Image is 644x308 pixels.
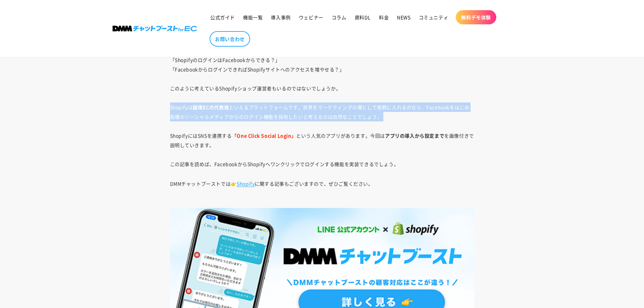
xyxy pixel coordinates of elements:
span: ウェビナー [299,14,324,20]
span: コミュニティ [419,14,449,20]
span: 無料デモ体験 [461,14,491,20]
a: 料金 [375,10,393,24]
span: NEWS [397,14,410,20]
a: お問い合わせ [210,31,250,47]
strong: 「One Click Social Login」 [232,132,296,139]
a: コミュニティ [415,10,453,24]
a: ウェビナー [295,10,328,24]
a: 無料デモ体験 [456,10,496,24]
a: 導入事例 [267,10,294,24]
a: Shopify [237,180,255,187]
span: お問い合わせ [215,36,245,42]
span: 資料DL [355,14,371,20]
span: 料金 [379,14,389,20]
p: DMMチャットブーストでは👉 に関する記事もございますので、ぜひご覧ください。 [170,179,474,198]
strong: アプリの導入から設定まで [385,132,444,139]
p: 「ShopifyのログインはFacebookからできる？」 「FacebookからログインできればShopifyサイトへのアクセスを増やせる？」 このように考えているShopifyショップ運営者... [170,55,474,169]
span: 公式ガイド [210,14,235,20]
strong: 越境ECの代表格 [193,104,229,111]
a: 公式ガイド [206,10,239,24]
span: 導入事例 [271,14,290,20]
span: 機能一覧 [243,14,263,20]
span: コラム [332,14,347,20]
a: 資料DL [351,10,375,24]
a: コラム [328,10,351,24]
img: 株式会社DMM Boost [113,26,197,31]
a: 機能一覧 [239,10,267,24]
a: NEWS [393,10,414,24]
